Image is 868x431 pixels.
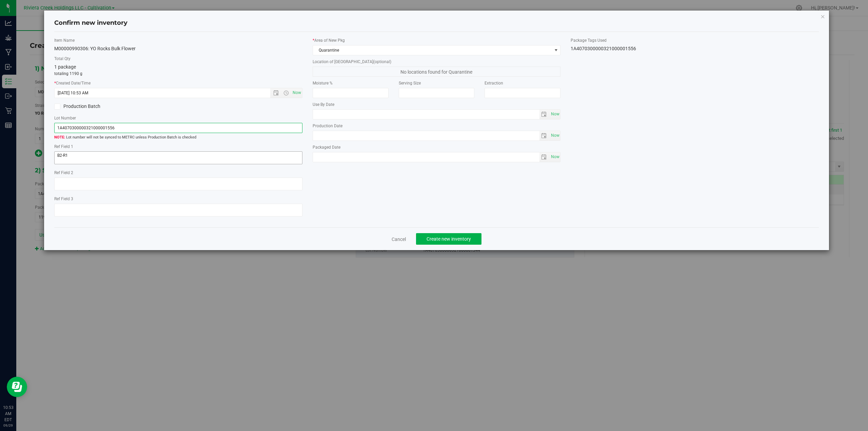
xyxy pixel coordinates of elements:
[549,110,560,119] span: select
[373,59,391,64] span: (optional)
[280,90,292,96] span: Open the time view
[54,196,302,202] label: Ref Field 3
[416,233,481,245] button: Create new inventory
[539,152,549,162] span: select
[54,45,302,52] div: M00000990306: YO Rocks Bulk Flower
[54,19,127,27] h4: Confirm new inventory
[54,71,302,77] p: totaling 1190 g
[313,37,561,43] label: Area of New Pkg
[549,152,560,162] span: select
[54,64,76,70] span: 1 package
[54,80,302,86] label: Created Date/Time
[571,37,819,43] label: Package Tags Used
[54,37,302,43] label: Item Name
[549,131,560,140] span: select
[539,131,549,140] span: select
[7,377,27,397] iframe: Resource center
[549,152,561,162] span: Set Current date
[485,80,560,86] label: Extraction
[313,67,561,77] span: No locations found for Quarantine
[313,101,561,108] label: Use By Date
[54,135,302,140] span: Lot number will not be synced to METRC unless Production Batch is checked
[270,90,282,96] span: Open the date view
[313,59,561,65] label: Location of [GEOGRAPHIC_DATA]
[54,170,302,176] label: Ref Field 2
[54,144,302,150] label: Ref Field 1
[54,56,302,62] label: Total Qty
[392,236,406,243] a: Cancel
[313,144,561,150] label: Packaged Date
[291,88,302,98] span: Set Current date
[571,45,819,52] div: 1A4070300000321000001556
[539,110,549,119] span: select
[313,45,552,55] span: Quarantine
[54,103,173,110] label: Production Batch
[54,115,302,121] label: Lot Number
[399,80,475,86] label: Serving Size
[313,123,561,129] label: Production Date
[549,131,561,140] span: Set Current date
[427,236,471,242] span: Create new inventory
[313,80,389,86] label: Moisture %
[549,109,561,119] span: Set Current date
